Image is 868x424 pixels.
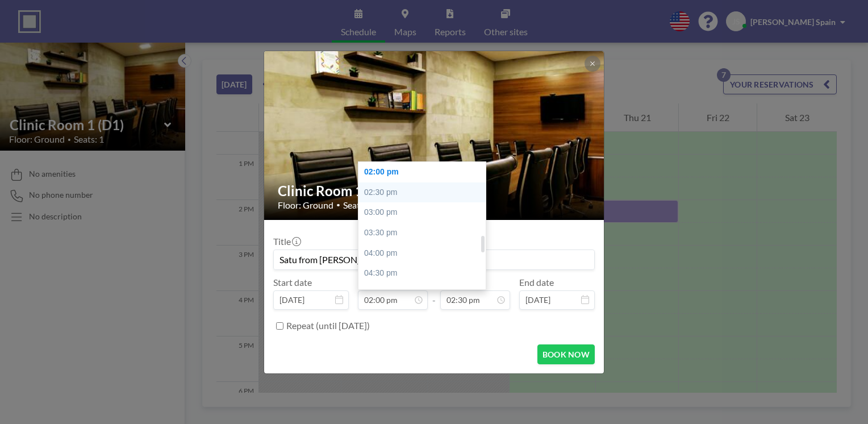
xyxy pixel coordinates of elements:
div: 05:00 pm [358,284,491,304]
img: 537.jpg [264,22,605,249]
label: End date [519,277,554,288]
div: 02:30 pm [358,182,491,203]
div: 03:30 pm [358,223,491,243]
div: 02:00 pm [358,162,491,182]
button: BOOK NOW [537,344,595,364]
label: Start date [273,277,312,288]
h2: Clinic Room 1 (D1) [278,182,591,199]
span: • [336,201,340,209]
div: 04:30 pm [358,263,491,284]
span: - [432,281,436,306]
label: Repeat (until [DATE]) [286,320,370,331]
input: Jill's reservation [274,250,594,269]
div: 03:00 pm [358,202,491,223]
div: 04:00 pm [358,243,491,264]
label: Title [273,236,300,247]
span: Seats: 1 [343,199,373,211]
span: Floor: Ground [278,199,333,211]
